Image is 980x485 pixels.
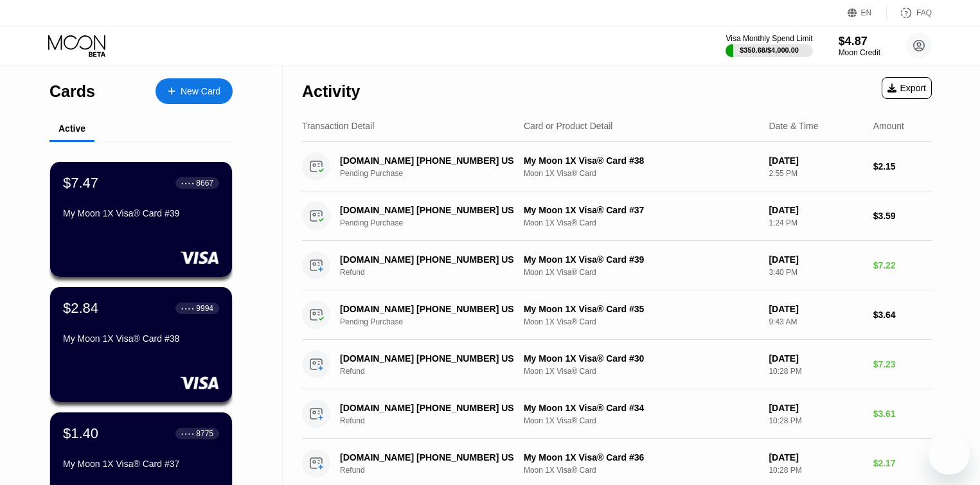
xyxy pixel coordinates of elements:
[63,175,98,191] div: $7.47
[302,241,932,290] div: [DOMAIN_NAME] [PHONE_NUMBER] USRefundMy Moon 1X Visa® Card #39Moon 1X Visa® Card[DATE]3:40 PM$7.22
[340,416,530,425] div: Refund
[916,8,932,17] div: FAQ
[726,34,812,43] div: Visa Monthly Spend Limit
[769,254,862,265] div: [DATE]
[839,35,880,57] div: $4.87Moon Credit
[340,205,517,215] div: [DOMAIN_NAME] [PHONE_NUMBER] US
[524,254,758,265] div: My Moon 1X Visa® Card #39
[181,432,194,436] div: ● ● ● ●
[58,123,85,134] div: Active
[181,181,194,185] div: ● ● ● ●
[302,290,932,340] div: [DOMAIN_NAME] [PHONE_NUMBER] USPending PurchaseMy Moon 1X Visa® Card #35Moon 1X Visa® Card[DATE]9...
[769,205,862,215] div: [DATE]
[302,340,932,389] div: [DOMAIN_NAME] [PHONE_NUMBER] USRefundMy Moon 1X Visa® Card #30Moon 1X Visa® Card[DATE]10:28 PM$7.23
[340,218,530,227] div: Pending Purchase
[181,306,194,310] div: ● ● ● ●
[302,389,932,439] div: [DOMAIN_NAME] [PHONE_NUMBER] USRefundMy Moon 1X Visa® Card #34Moon 1X Visa® Card[DATE]10:28 PM$3.61
[524,367,758,376] div: Moon 1X Visa® Card
[769,416,862,425] div: 10:28 PM
[63,208,219,218] div: My Moon 1X Visa® Card #39
[340,353,517,364] div: [DOMAIN_NAME] [PHONE_NUMBER] US
[873,121,904,131] div: Amount
[340,466,530,475] div: Refund
[769,466,862,475] div: 10:28 PM
[887,83,926,93] div: Export
[524,268,758,277] div: Moon 1X Visa® Card
[302,142,932,191] div: [DOMAIN_NAME] [PHONE_NUMBER] USPending PurchaseMy Moon 1X Visa® Card #38Moon 1X Visa® Card[DATE]2...
[873,161,932,172] div: $2.15
[524,317,758,326] div: Moon 1X Visa® Card
[873,211,932,221] div: $3.59
[769,121,818,131] div: Date & Time
[524,452,758,463] div: My Moon 1X Visa® Card #36
[340,317,530,326] div: Pending Purchase
[524,416,758,425] div: Moon 1X Visa® Card
[524,218,758,227] div: Moon 1X Visa® Card
[196,304,213,313] div: 9994
[882,77,932,99] div: Export
[873,310,932,320] div: $3.64
[340,155,517,166] div: [DOMAIN_NAME] [PHONE_NUMBER] US
[769,304,862,314] div: [DATE]
[861,8,872,17] div: EN
[524,169,758,178] div: Moon 1X Visa® Card
[769,403,862,413] div: [DATE]
[887,6,932,19] div: FAQ
[769,268,862,277] div: 3:40 PM
[340,403,517,413] div: [DOMAIN_NAME] [PHONE_NUMBER] US
[340,304,517,314] div: [DOMAIN_NAME] [PHONE_NUMBER] US
[524,466,758,475] div: Moon 1X Visa® Card
[196,179,213,188] div: 8667
[63,300,98,317] div: $2.84
[524,353,758,364] div: My Moon 1X Visa® Card #30
[302,121,374,131] div: Transaction Detail
[156,78,233,104] div: New Card
[524,155,758,166] div: My Moon 1X Visa® Card #38
[524,304,758,314] div: My Moon 1X Visa® Card #35
[340,367,530,376] div: Refund
[839,35,880,48] div: $4.87
[524,121,613,131] div: Card or Product Detail
[929,434,970,475] iframe: Button to launch messaging window
[848,6,887,19] div: EN
[524,403,758,413] div: My Moon 1X Visa® Card #34
[769,218,862,227] div: 1:24 PM
[740,46,799,54] div: $350.68 / $4,000.00
[50,162,232,277] div: $7.47● ● ● ●8667My Moon 1X Visa® Card #39
[769,155,862,166] div: [DATE]
[873,409,932,419] div: $3.61
[873,458,932,468] div: $2.17
[340,268,530,277] div: Refund
[181,86,220,97] div: New Card
[769,452,862,463] div: [DATE]
[340,452,517,463] div: [DOMAIN_NAME] [PHONE_NUMBER] US
[302,191,932,241] div: [DOMAIN_NAME] [PHONE_NUMBER] USPending PurchaseMy Moon 1X Visa® Card #37Moon 1X Visa® Card[DATE]1...
[769,317,862,326] div: 9:43 AM
[50,287,232,402] div: $2.84● ● ● ●9994My Moon 1X Visa® Card #38
[769,367,862,376] div: 10:28 PM
[524,205,758,215] div: My Moon 1X Visa® Card #37
[726,34,812,57] div: Visa Monthly Spend Limit$350.68/$4,000.00
[63,425,98,442] div: $1.40
[769,353,862,364] div: [DATE]
[839,48,880,57] div: Moon Credit
[63,459,219,469] div: My Moon 1X Visa® Card #37
[873,260,932,270] div: $7.22
[769,169,862,178] div: 2:55 PM
[340,254,517,265] div: [DOMAIN_NAME] [PHONE_NUMBER] US
[196,429,213,438] div: 8775
[302,82,360,101] div: Activity
[63,333,219,344] div: My Moon 1X Visa® Card #38
[49,82,95,101] div: Cards
[873,359,932,369] div: $7.23
[340,169,530,178] div: Pending Purchase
